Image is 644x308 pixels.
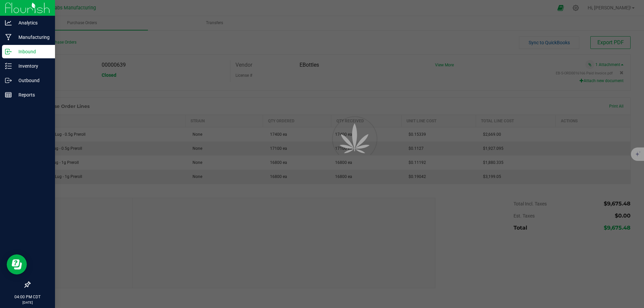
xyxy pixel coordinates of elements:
[3,294,52,300] p: 04:00 PM CDT
[5,19,12,26] inline-svg: Analytics
[5,48,12,55] inline-svg: Inbound
[12,19,52,27] p: Analytics
[5,91,12,98] inline-svg: Reports
[5,77,12,84] inline-svg: Outbound
[12,48,52,56] p: Inbound
[12,62,52,70] p: Inventory
[3,300,52,305] p: [DATE]
[5,63,12,69] inline-svg: Inventory
[12,33,52,41] p: Manufacturing
[12,76,52,84] p: Outbound
[12,91,52,99] p: Reports
[5,34,12,41] inline-svg: Manufacturing
[7,254,27,274] iframe: Resource center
